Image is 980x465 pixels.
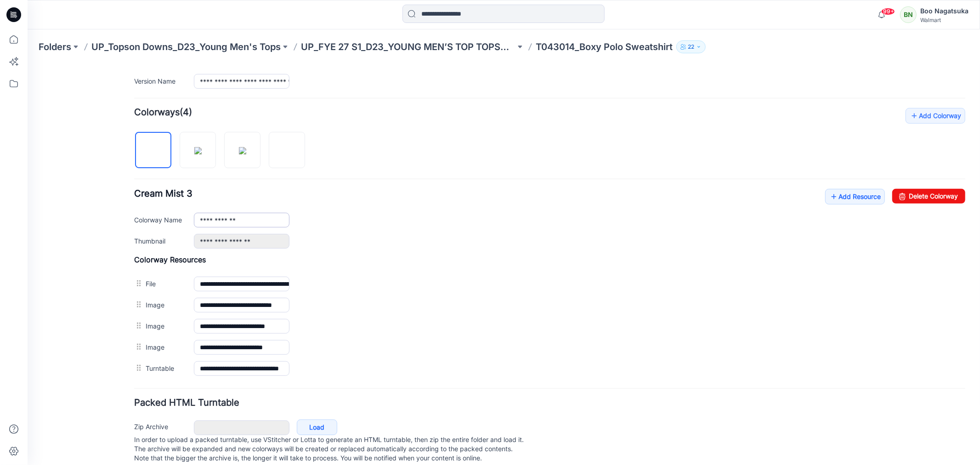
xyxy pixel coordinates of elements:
[536,40,673,53] p: T043014_Boxy Polo Sweatshirt
[28,64,980,465] iframe: edit-style
[118,256,157,267] label: Image
[107,124,165,135] span: Cream Mist 3
[107,334,938,343] h4: Packed HTML Turntable
[107,150,157,160] label: Colorway Name
[107,371,938,398] p: In order to upload a packed turntable, use VStitcher or Lotta to generate an HTML turntable, then...
[167,83,174,90] img: eyJhbGciOiJIUzI1NiIsImtpZCI6IjAiLCJzbHQiOiJzZXMiLCJ0eXAiOiJKV1QifQ.eyJkYXRhIjp7InR5cGUiOiJzdG9yYW...
[107,171,157,181] label: Thumbnail
[107,357,157,367] label: Zip Archive
[39,40,71,53] a: Folders
[676,40,706,53] button: 22
[301,40,515,53] a: UP_FYE 27 S1_D23_YOUNG MEN’S TOP TOPSON DOWNS
[900,6,917,23] div: BN
[269,355,310,371] a: Load
[118,299,157,309] label: Turntable
[920,17,969,23] div: Walmart
[118,278,157,288] label: Image
[798,125,857,140] a: Add Resource
[118,235,157,245] label: Image
[688,42,694,52] p: 22
[881,8,895,15] span: 99+
[91,40,281,53] a: UP_Topson Downs_D23_Young Men's Tops
[865,125,938,139] a: Delete Colorway
[211,83,219,90] img: eyJhbGciOiJIUzI1NiIsImtpZCI6IjAiLCJzbHQiOiJzZXMiLCJ0eXAiOiJKV1QifQ.eyJkYXRhIjp7InR5cGUiOiJzdG9yYW...
[118,214,157,224] label: File
[107,191,938,200] h4: Colorway Resources
[920,6,969,17] div: Boo Nagatsuka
